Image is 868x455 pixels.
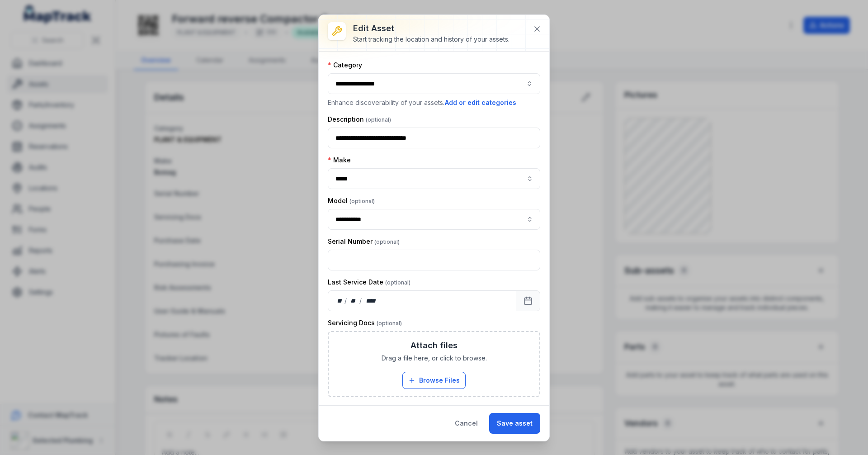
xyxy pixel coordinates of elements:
div: / [344,296,348,305]
div: Start tracking the location and history of your assets. [353,35,509,44]
label: Make [328,156,351,165]
button: Calendar [516,290,540,311]
label: Category [328,61,362,70]
label: Purchase Date [328,404,401,413]
div: day, [335,296,344,305]
button: Save asset [489,413,540,434]
input: asset-edit:cf[68832b05-6ea9-43b4-abb7-d68a6a59beaf]-label [328,209,540,230]
h3: Edit asset [353,22,509,35]
label: Servicing Docs [328,318,402,327]
h3: Attach files [410,339,458,352]
label: Last Service Date [328,278,410,287]
div: month, [348,296,360,305]
p: Enhance discoverability of your assets. [328,98,540,108]
div: year, [363,296,379,305]
button: Add or edit categories [444,98,517,108]
label: Model [328,196,375,205]
button: Browse Files [402,372,466,389]
span: Drag a file here, or click to browse. [382,354,487,363]
button: Cancel [447,413,486,434]
input: asset-edit:cf[09246113-4bcc-4687-b44f-db17154807e5]-label [328,168,540,189]
div: / [359,296,363,305]
label: Serial Number [328,237,400,246]
label: Description [328,115,391,124]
